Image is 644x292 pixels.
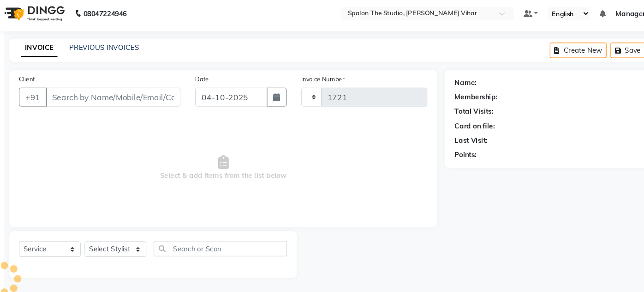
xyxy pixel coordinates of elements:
a: INVOICE [43,41,78,57]
div: Card on file: [448,117,486,127]
button: Save [594,44,626,58]
span: Manager [599,12,626,22]
div: Points: [448,144,469,153]
button: +91 [42,86,67,103]
div: Name: [448,77,469,86]
input: Search or Scan [167,229,292,243]
b: 08047224946 [101,4,142,30]
label: Date [206,74,219,82]
img: logo [24,4,87,30]
input: Search by Name/Mobile/Email/Code [66,86,192,103]
button: Create New [537,44,590,58]
div: Total Visits: [448,103,485,113]
label: Invoice Number [305,74,346,82]
span: Select & add items from the list below [42,115,423,207]
div: Membership: [448,90,489,100]
div: Last Visit: [448,130,479,140]
a: PREVIOUS INVOICES [89,44,154,53]
label: Client [42,74,56,82]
